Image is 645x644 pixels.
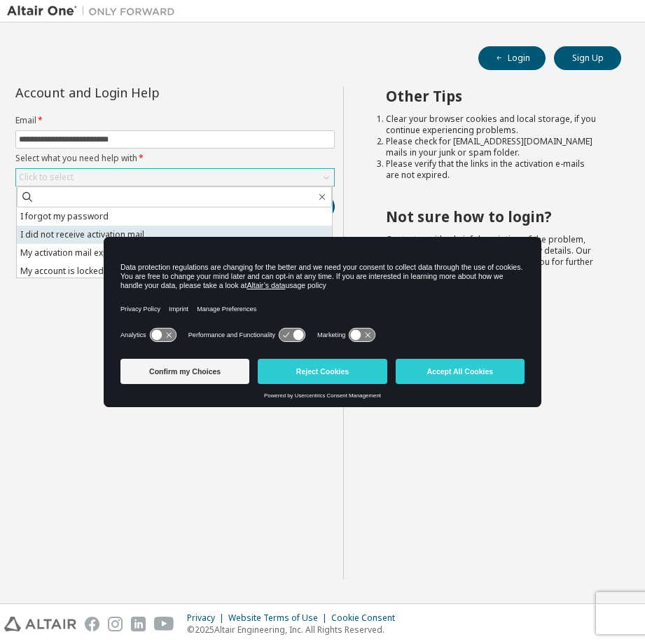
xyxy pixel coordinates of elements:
[154,617,174,631] img: youtube.svg
[15,153,335,164] label: Select what you need help with
[187,624,403,636] p: © 2025 Altair Engineering, Inc. All Rights Reserved.
[554,46,621,70] button: Sign Up
[15,87,271,98] div: Account and Login Help
[15,115,335,126] label: Email
[19,172,74,183] div: Click to select
[16,169,334,186] div: Click to select
[228,612,331,624] div: Website Terms of Use
[386,207,596,226] h2: Not sure how to login?
[7,4,182,18] img: Altair One
[85,617,99,631] img: facebook.svg
[386,87,596,105] h2: Other Tips
[4,617,76,631] img: altair_logo.svg
[131,617,146,631] img: linkedin.svg
[108,617,123,631] img: instagram.svg
[386,233,593,279] span: with a brief description of the problem, your registered e-mail id and company details. Our suppo...
[386,233,429,245] a: Contact us
[17,207,332,226] li: I forgot my password
[478,46,546,70] button: Login
[187,612,228,624] div: Privacy
[386,114,596,136] li: Clear your browser cookies and local storage, if you continue experiencing problems.
[386,158,596,181] li: Please verify that the links in the activation e-mails are not expired.
[386,136,596,158] li: Please check for [EMAIL_ADDRESS][DOMAIN_NAME] mails in your junk or spam folder.
[331,612,403,624] div: Cookie Consent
